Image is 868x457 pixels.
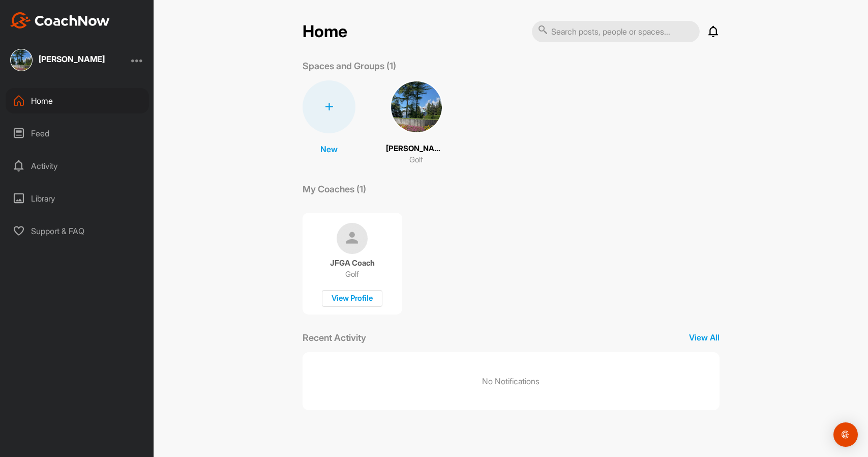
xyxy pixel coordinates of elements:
[386,80,447,166] a: [PERSON_NAME]Golf
[39,55,105,63] div: [PERSON_NAME]
[409,154,423,166] p: Golf
[6,186,149,211] div: Library
[303,59,396,73] p: Spaces and Groups (1)
[6,218,149,244] div: Support & FAQ
[320,143,338,155] p: New
[337,223,368,254] img: coach avatar
[330,258,375,268] p: JFGA Coach
[532,21,700,42] input: Search posts, people or spaces...
[6,121,149,146] div: Feed
[10,49,33,71] img: square_fb394b184dcc4441d0338fbdf35a101b.jpg
[6,153,149,179] div: Activity
[386,143,447,155] p: [PERSON_NAME]
[689,331,720,344] p: View All
[482,375,540,387] p: No Notifications
[322,290,382,307] div: View Profile
[6,88,149,113] div: Home
[833,422,858,447] div: Open Intercom Messenger
[390,80,443,133] img: square_fb394b184dcc4441d0338fbdf35a101b.jpg
[345,269,359,279] p: Golf
[10,12,110,28] img: CoachNow
[303,22,347,42] h2: Home
[303,331,366,345] p: Recent Activity
[303,182,366,196] p: My Coaches (1)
